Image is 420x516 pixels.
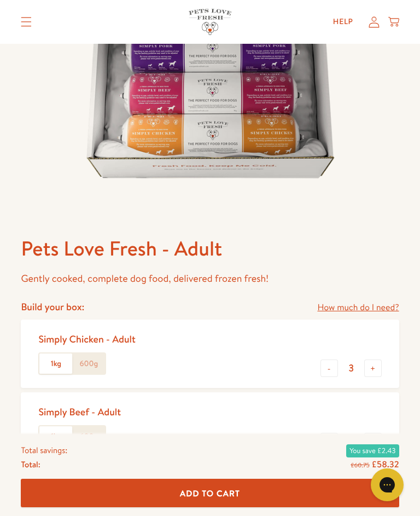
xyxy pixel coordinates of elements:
[180,487,240,498] span: Add To Cart
[12,8,40,36] summary: Translation missing: en.sections.header.menu
[21,270,399,287] p: Gently cooked, complete dog food, delivered frozen fresh!
[21,235,399,262] h1: Pets Love Fresh - Adult
[364,433,382,450] button: +
[320,360,338,377] button: -
[21,443,67,457] span: Total savings:
[324,11,362,33] a: Help
[21,457,40,471] span: Total:
[38,405,121,418] div: Simply Beef - Adult
[39,426,72,447] label: 1kg
[365,465,409,505] iframe: Gorgias live chat messenger
[189,9,231,34] img: Pets Love Fresh
[372,458,399,470] span: £58.32
[351,460,369,469] s: £60.75
[38,333,135,345] div: Simply Chicken - Adult
[364,360,382,377] button: +
[320,433,338,450] button: -
[39,353,72,374] label: 1kg
[346,444,399,457] span: You save £2.43
[72,353,105,374] label: 600g
[21,300,84,313] h4: Build your box:
[317,300,399,315] a: How much do I need?
[21,479,399,508] button: Add To Cart
[72,426,105,447] label: 600g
